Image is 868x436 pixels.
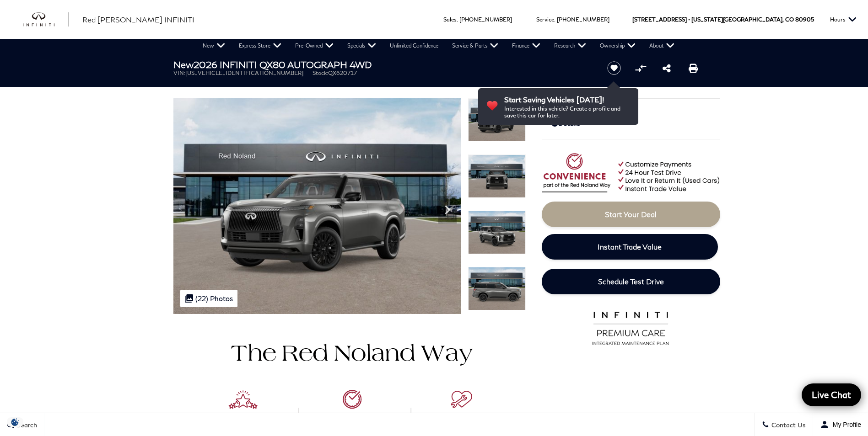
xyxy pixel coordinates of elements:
div: Next [438,196,457,223]
img: Opt-Out Icon [5,417,26,427]
a: [PHONE_NUMBER] [557,16,609,23]
section: Click to Open Cookie Consent Modal [5,417,26,427]
a: Live Chat [802,383,861,406]
img: New 2026 2T DYNAMIC META INFINITI AUTOGRAPH 4WD image 2 [468,154,526,198]
a: Research [547,39,593,53]
a: Specials [340,39,383,53]
a: Start Your Deal [542,202,720,227]
a: Share this New 2026 INFINITI QX80 AUTOGRAPH 4WD [663,63,671,74]
a: Finance [505,39,547,53]
span: Start Your Deal [605,210,657,218]
span: Please call for price [551,111,613,119]
a: Details [551,119,711,127]
span: Sales [443,16,457,23]
span: VIN: [173,69,185,76]
a: Ownership [593,39,642,53]
span: Instant Trade Value [598,242,662,251]
span: Red [PERSON_NAME] INFINITI [82,15,194,24]
img: New 2026 2T DYNAMIC META INFINITI AUTOGRAPH 4WD image 4 [468,267,526,310]
span: Live Chat [807,389,856,400]
a: Red [PERSON_NAME] INFINITI [82,14,194,25]
a: [PHONE_NUMBER] [459,16,512,23]
img: INFINITI [23,12,69,27]
a: Service & Parts [445,39,505,53]
a: [STREET_ADDRESS] • [US_STATE][GEOGRAPHIC_DATA], CO 80905 [632,16,814,23]
a: Pre-Owned [288,39,340,53]
span: Search [14,421,37,429]
div: (22) Photos [180,290,237,307]
a: Schedule Test Drive [542,269,720,294]
span: QX620717 [328,69,357,76]
span: Service [536,16,554,23]
a: Express Store [232,39,288,53]
span: : [457,16,458,23]
img: New 2026 2T DYNAMIC META INFINITI AUTOGRAPH 4WD image 1 [173,98,461,314]
span: [US_VEHICLE_IDENTIFICATION_NUMBER] [185,69,303,76]
span: Contact Us [769,421,806,429]
a: infiniti [23,12,69,27]
a: Print this New 2026 INFINITI QX80 AUTOGRAPH 4WD [689,63,698,74]
a: Instant Trade Value [542,234,718,260]
img: New 2026 2T DYNAMIC META INFINITI AUTOGRAPH 4WD image 1 [468,98,526,142]
span: : [554,16,555,23]
button: Save vehicle [604,61,624,75]
button: Open user profile menu [813,413,868,436]
img: infinitipremiumcare.png [586,309,675,346]
a: New [196,39,232,53]
img: New 2026 2T DYNAMIC META INFINITI AUTOGRAPH 4WD image 3 [468,211,526,254]
a: About [642,39,681,53]
a: Unlimited Confidence [383,39,445,53]
nav: Main Navigation [196,39,681,53]
button: Compare Vehicle [634,61,647,75]
strong: New [173,59,194,70]
span: My Profile [829,421,861,428]
span: Stock: [313,69,328,76]
h1: 2026 INFINITI QX80 AUTOGRAPH 4WD [173,59,592,69]
span: Schedule Test Drive [598,277,664,286]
